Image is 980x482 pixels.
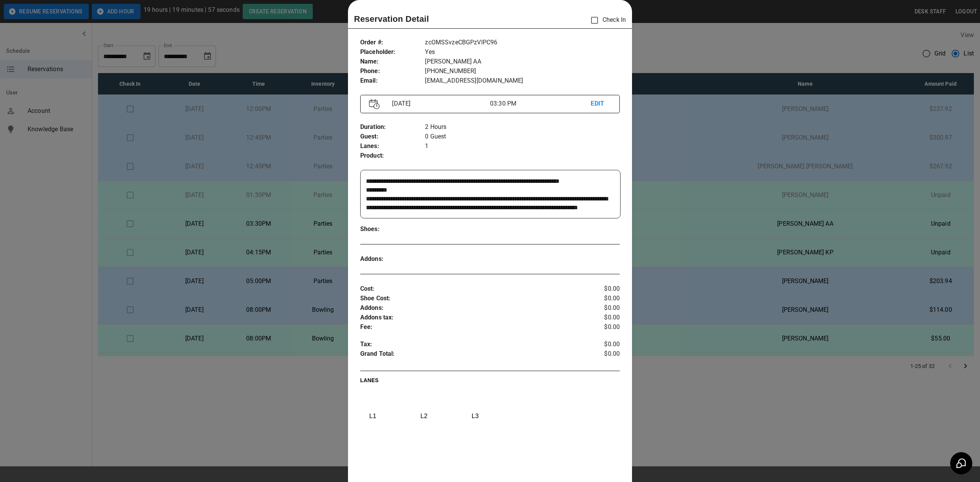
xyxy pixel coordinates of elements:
[577,340,620,349] p: $0.00
[360,284,577,294] p: Cost :
[360,47,425,57] p: Placeholder :
[360,38,425,47] p: Order # :
[577,303,620,313] p: $0.00
[425,38,620,47] p: zcOMSSvzeCBGPzVlPC96
[369,99,380,109] img: Vector
[425,122,620,132] p: 2 Hours
[425,67,620,76] p: [PHONE_NUMBER]
[425,57,620,67] p: [PERSON_NAME] AA
[360,349,577,361] p: Grand Total :
[360,294,577,303] p: Shoe Cost :
[360,407,385,425] p: L 1
[412,407,437,425] p: L 2
[360,340,577,349] p: Tax :
[591,99,611,109] p: EDIT
[425,76,620,86] p: [EMAIL_ADDRESS][DOMAIN_NAME]
[360,132,425,142] p: Guest :
[425,47,620,57] p: Yes
[490,99,591,108] p: 03:30 PM
[360,322,577,332] p: Fee :
[425,142,620,151] p: 1
[360,254,425,264] p: Addons :
[577,349,620,361] p: $0.00
[360,376,620,387] p: LANES
[389,99,490,108] p: [DATE]
[360,57,425,67] p: Name :
[586,12,626,28] p: Check In
[354,13,429,25] p: Reservation Detail
[360,151,425,161] p: Product :
[577,313,620,322] p: $0.00
[360,76,425,86] p: Email :
[360,67,425,76] p: Phone :
[360,303,577,313] p: Addons :
[360,142,425,151] p: Lanes :
[577,322,620,332] p: $0.00
[577,284,620,294] p: $0.00
[425,132,620,142] p: 0 Guest
[360,122,425,132] p: Duration :
[577,294,620,303] p: $0.00
[360,225,425,234] p: Shoes :
[360,313,577,322] p: Addons tax :
[462,407,488,425] p: L 3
